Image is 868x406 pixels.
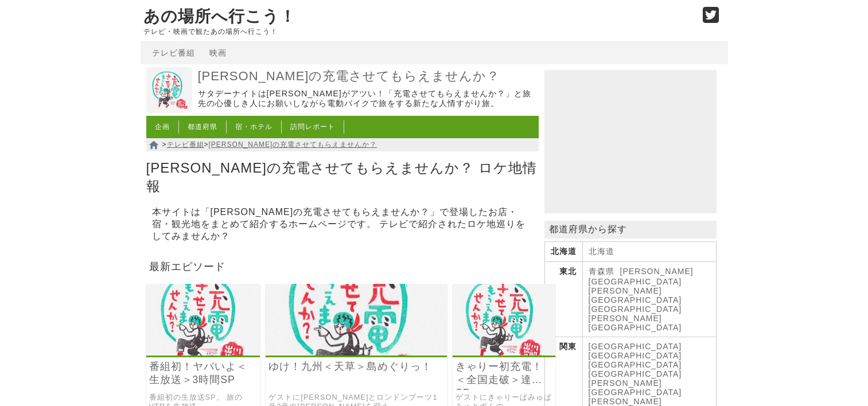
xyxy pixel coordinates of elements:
[155,123,170,131] a: 企画
[453,284,555,356] img: icon-320px.png
[146,105,192,115] a: 出川哲朗の充電させてもらえませんか？
[188,123,217,131] a: 都道府県
[146,284,260,356] img: icon-320px.png
[152,48,195,57] a: テレビ番組
[235,123,273,131] a: 宿・ホテル
[589,286,682,304] a: [PERSON_NAME][GEOGRAPHIC_DATA]
[589,267,694,286] a: [PERSON_NAME][GEOGRAPHIC_DATA]
[589,369,682,378] a: [GEOGRAPHIC_DATA]
[453,348,555,357] a: 出川哲朗の充電させてもらえませんか？ ついに宮城県で全国制覇！絶景の紅葉街道”金色の鳴子峡”から”日本三景松島”までズズーっと108㌔！きゃりーぱみゅぱみゅが初登場で飯尾も絶好調！ヤバいよ²SP
[167,140,204,149] a: テレビ番組
[198,68,536,85] a: [PERSON_NAME]の充電させてもらえませんか？
[589,314,682,332] a: [PERSON_NAME][GEOGRAPHIC_DATA]
[149,360,258,387] a: 番組初！ヤバいよ＜生放送＞3時間SP
[146,348,260,357] a: 出川哲朗の充電させてもらえませんか？ ワォ！”生放送”で一緒に充電みてねSPだッ！温泉天国”日田街道”をパワスポ宇戸の庄から131㌔！ですが…初の生放送に哲朗もドキドキでヤバいよ²SP
[146,156,539,197] h1: [PERSON_NAME]の充電させてもらえませんか？ ロケ地情報
[209,48,227,57] a: 映画
[544,70,717,213] iframe: Advertisement
[589,378,682,397] a: [PERSON_NAME][GEOGRAPHIC_DATA]
[589,397,662,406] a: [PERSON_NAME]
[589,351,682,360] a: [GEOGRAPHIC_DATA]
[703,14,719,24] a: Twitter (@go_thesights)
[146,138,539,151] nav: > >
[589,342,682,351] a: [GEOGRAPHIC_DATA]
[266,284,447,356] img: icon-320px.png
[589,267,614,276] a: 青森県
[146,67,192,113] img: 出川哲朗の充電させてもらえませんか？
[544,221,717,239] p: 都道府県から探す
[268,360,444,373] a: ゆけ！九州＜天草＞島めぐりっ！
[146,257,539,275] h2: 最新エピソード
[544,262,582,337] th: 東北
[589,247,614,256] a: 北海道
[266,348,447,357] a: 出川哲朗の充電させてもらえませんか？ ルンルンッ天草”島めぐり”！富岡城から絶景夕日パワスポ目指して114㌔！絶品グルメだらけなんですが千秋もロンブー亮も腹ペコでヤバいよ²SP
[544,242,582,262] th: 北海道
[589,304,682,314] a: [GEOGRAPHIC_DATA]
[456,360,552,387] a: きゃりー初充電！＜全国走破＞達成SP
[198,89,536,109] p: サタデーナイトは[PERSON_NAME]がアツい！「充電させてもらえませんか？」と旅先の心優しき人にお願いしながら電動バイクで旅をする新たな人情すがり旅。
[589,360,682,369] a: [GEOGRAPHIC_DATA]
[143,7,296,25] a: あの場所へ行こう！
[290,123,335,131] a: 訪問レポート
[143,28,691,36] p: テレビ・映画で観たあの場所へ行こう！
[152,204,533,245] p: 本サイトは「[PERSON_NAME]の充電させてもらえませんか？」で登場したお店・宿・観光地をまとめて紹介するホームページです。 テレビで紹介されたロケ地巡りをしてみませんか？
[209,140,377,149] a: [PERSON_NAME]の充電させてもらえませんか？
